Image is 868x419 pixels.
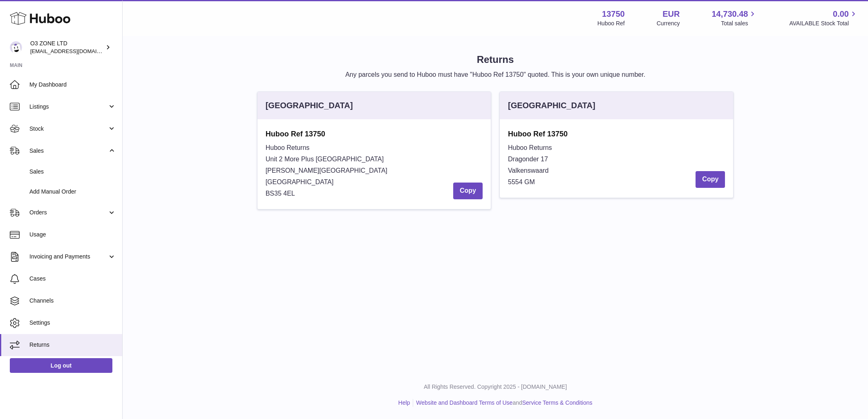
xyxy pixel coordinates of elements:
[398,399,410,406] a: Help
[136,53,855,66] h1: Returns
[129,383,861,391] p: All Rights Reserved. Copyright 2025 - [DOMAIN_NAME]
[29,297,116,305] span: Channels
[657,20,680,27] div: Currency
[30,40,104,55] div: O3 ZONE LTD
[29,319,116,327] span: Settings
[29,253,107,261] span: Invoicing and Payments
[29,168,116,176] span: Sales
[508,144,552,151] span: Huboo Returns
[508,100,595,111] div: [GEOGRAPHIC_DATA]
[662,9,680,20] strong: EUR
[136,70,855,79] p: Any parcels you send to Huboo must have "Huboo Ref 13750" quoted. This is your own unique number.
[29,188,116,196] span: Add Manual Order
[833,9,849,20] span: 0.00
[266,167,387,174] span: [PERSON_NAME][GEOGRAPHIC_DATA]
[266,144,310,151] span: Huboo Returns
[29,147,107,155] span: Sales
[29,275,116,283] span: Cases
[10,41,22,53] img: hello@o3zoneltd.co.uk
[453,183,483,199] button: Copy
[266,178,334,185] span: [GEOGRAPHIC_DATA]
[29,209,107,216] span: Orders
[508,178,535,185] span: 5554 GM
[266,100,353,111] div: [GEOGRAPHIC_DATA]
[508,156,548,163] span: Dragonder 17
[602,9,625,20] strong: 13750
[508,129,725,139] strong: Huboo Ref 13750
[29,231,116,238] span: Usage
[597,20,625,27] div: Huboo Ref
[711,9,748,20] span: 14,730.48
[711,9,757,27] a: 14,730.48 Total sales
[29,81,116,89] span: My Dashboard
[29,125,107,133] span: Stock
[789,20,858,27] span: AVAILABLE Stock Total
[266,156,384,163] span: Unit 2 More Plus [GEOGRAPHIC_DATA]
[508,167,548,174] span: Valkenswaard
[522,399,593,406] a: Service Terms & Conditions
[266,129,483,139] strong: Huboo Ref 13750
[29,103,107,111] span: Listings
[416,399,512,406] a: Website and Dashboard Terms of Use
[696,171,725,188] button: Copy
[29,341,116,349] span: Returns
[413,399,592,407] li: and
[789,9,858,27] a: 0.00 AVAILABLE Stock Total
[721,20,757,27] span: Total sales
[10,358,112,373] a: Log out
[30,48,120,54] span: [EMAIL_ADDRESS][DOMAIN_NAME]
[266,190,295,197] span: BS35 4EL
